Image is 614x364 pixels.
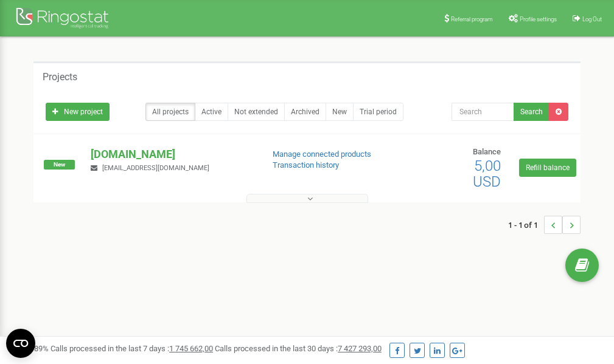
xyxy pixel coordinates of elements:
[169,344,213,353] u: 1 745 662,00
[273,160,339,170] a: Transaction history
[326,103,354,121] a: New
[273,149,371,159] a: Manage connected products
[451,16,493,22] span: Referral program
[284,103,326,121] a: Archived
[215,344,382,353] span: Calls processed in the last 30 days :
[91,146,253,162] p: [DOMAIN_NAME]
[473,157,501,190] span: 5,00 USD
[520,16,557,22] span: Profile settings
[102,164,209,172] span: [EMAIL_ADDRESS][DOMAIN_NAME]
[519,159,576,177] a: Refill balance
[46,103,110,121] a: New project
[353,103,403,121] a: Trial period
[338,344,382,353] u: 7 427 293,00
[228,103,285,121] a: Not extended
[582,16,602,22] span: Log Out
[43,72,77,83] h5: Projects
[145,103,195,121] a: All projects
[6,329,35,358] button: Open CMP widget
[452,103,514,121] input: Search
[44,160,75,170] span: New
[195,103,228,121] a: Active
[508,216,544,234] span: 1 - 1 of 1
[573,295,602,325] iframe: Intercom live chat
[51,344,213,353] span: Calls processed in the last 7 days :
[514,103,549,121] button: Search
[473,147,501,156] span: Balance
[508,204,581,246] nav: ...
